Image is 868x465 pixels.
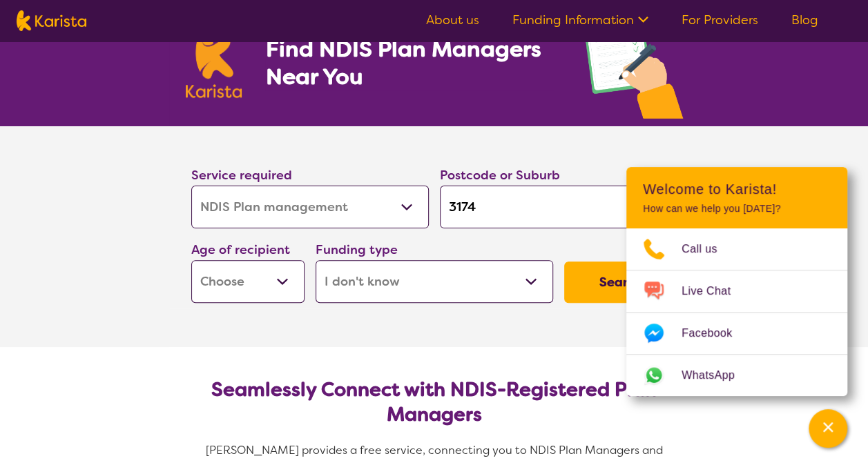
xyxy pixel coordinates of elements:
h1: Find NDIS Plan Managers Near You [265,35,554,90]
button: Channel Menu [809,409,847,448]
a: Blog [791,12,818,28]
h2: Welcome to Karista! [643,181,831,197]
span: WhatsApp [682,365,751,386]
div: Channel Menu [626,167,847,396]
img: Karista logo [186,23,242,98]
span: Live Chat [682,281,747,301]
a: For Providers [682,12,758,28]
label: Service required [191,167,292,184]
label: Postcode or Suburb [440,167,560,184]
span: Facebook [682,323,749,344]
img: plan-management [582,6,683,126]
input: Type [440,186,677,228]
span: Call us [682,239,734,259]
img: Karista logo [17,10,86,31]
a: Web link opens in a new tab. [626,355,847,396]
label: Funding type [316,241,398,258]
p: How can we help you [DATE]? [643,203,831,215]
h2: Seamlessly Connect with NDIS-Registered Plan Managers [202,377,666,427]
label: Age of recipient [191,241,290,258]
a: About us [426,12,479,28]
button: Search [564,261,677,303]
a: Funding Information [512,12,648,28]
ul: Choose channel [626,228,847,396]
